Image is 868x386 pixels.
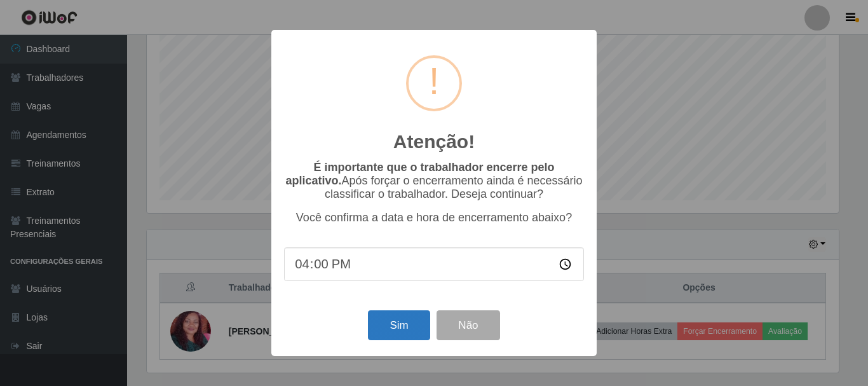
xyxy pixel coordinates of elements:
p: Você confirma a data e hora de encerramento abaixo? [284,211,584,224]
p: Após forçar o encerramento ainda é necessário classificar o trabalhador. Deseja continuar? [284,161,584,201]
b: É importante que o trabalhador encerre pelo aplicativo. [285,161,554,187]
button: Sim [368,310,430,340]
button: Não [437,310,499,340]
h2: Atenção! [393,130,475,153]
